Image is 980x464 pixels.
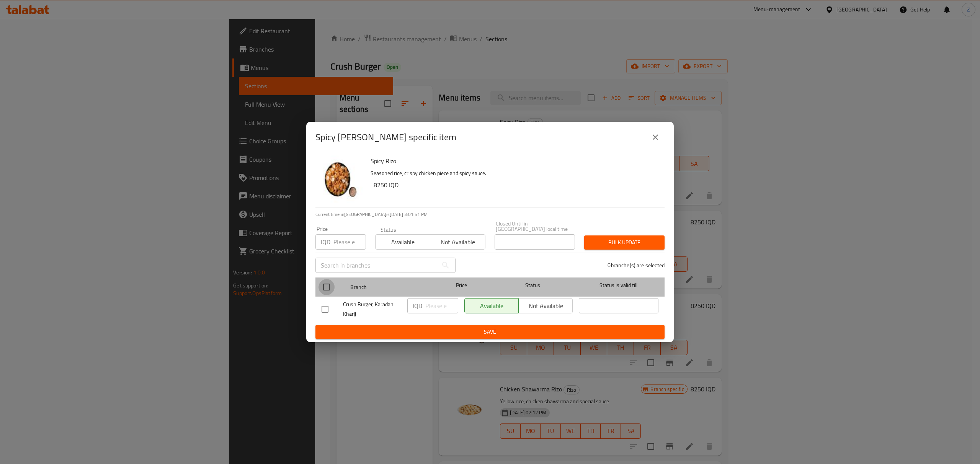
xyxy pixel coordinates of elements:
span: Status is valid till [579,281,658,290]
h2: Spicy [PERSON_NAME] specific item [315,131,456,143]
input: Please enter price [425,298,458,313]
p: Current time in [GEOGRAPHIC_DATA] is [DATE] 3:01:51 PM [315,211,665,218]
span: Crush Burger, Karadah Kharij [343,300,401,319]
h6: Spicy Rizo [371,156,658,166]
span: Status [493,281,573,290]
button: Save [315,325,665,339]
img: Spicy Rizo [315,156,364,204]
p: IQD [321,237,330,247]
span: Save [322,327,658,337]
p: IQD [413,301,422,310]
button: Not available [430,234,485,250]
span: Not available [433,237,482,248]
button: Available [375,234,430,250]
input: Please enter price [333,234,366,250]
input: Search in branches [315,258,438,273]
span: Bulk update [590,238,658,247]
button: close [646,128,665,146]
span: Branch [350,282,430,292]
span: Price [436,281,487,290]
p: 0 branche(s) are selected [608,261,665,269]
p: Seasoned rice, crispy chicken piece and spicy sauce. [371,169,658,178]
span: Available [379,237,427,248]
h6: 8250 IQD [374,180,658,190]
button: Bulk update [584,235,665,250]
